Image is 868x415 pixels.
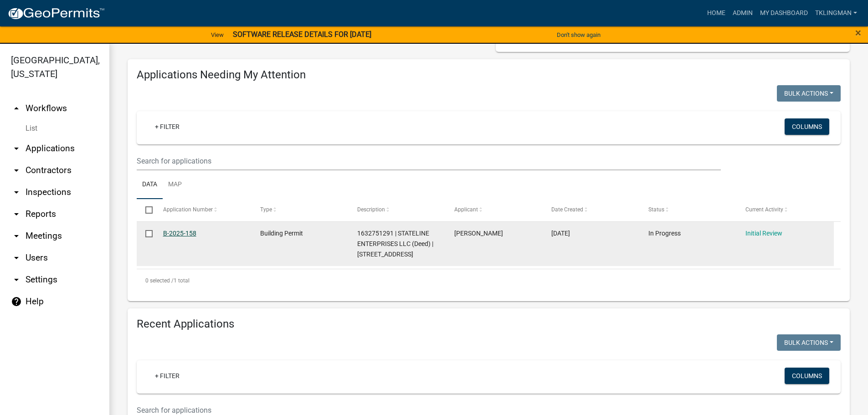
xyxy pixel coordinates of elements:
[454,206,478,213] span: Applicant
[729,5,756,22] a: Admin
[648,230,681,237] span: In Progress
[349,199,446,221] datatable-header-cell: Description
[163,206,213,213] span: Application Number
[785,118,829,135] button: Columns
[756,5,812,22] a: My Dashboard
[163,170,187,200] a: Map
[446,199,543,221] datatable-header-cell: Applicant
[148,368,187,384] a: + Filter
[543,199,640,221] datatable-header-cell: Date Created
[260,206,272,213] span: Type
[11,231,22,241] i: arrow_drop_down
[137,68,841,82] h4: Applications Needing My Attention
[855,27,861,38] button: Close
[137,170,163,200] a: Data
[148,118,187,135] a: + Filter
[357,206,385,213] span: Description
[11,165,22,176] i: arrow_drop_down
[454,230,503,237] span: Tony Reyerson
[785,368,829,384] button: Columns
[553,27,604,42] button: Don't show again
[551,230,570,237] span: 09/21/2025
[137,318,841,331] h4: Recent Applications
[704,5,729,22] a: Home
[11,252,22,263] i: arrow_drop_down
[11,209,22,220] i: arrow_drop_down
[777,85,841,102] button: Bulk Actions
[137,269,841,292] div: 1 total
[551,206,583,213] span: Date Created
[737,199,834,221] datatable-header-cell: Current Activity
[137,152,721,170] input: Search for applications
[137,199,154,221] datatable-header-cell: Select
[154,199,251,221] datatable-header-cell: Application Number
[11,143,22,154] i: arrow_drop_down
[11,274,22,285] i: arrow_drop_down
[163,230,196,237] a: B-2025-158
[207,27,227,42] a: View
[357,230,433,258] span: 1632751291 | STATELINE ENTERPRISES LLC (Deed) | 423 TIMBERLANE RD
[745,206,783,213] span: Current Activity
[855,26,861,39] span: ×
[745,230,782,237] a: Initial Review
[145,277,174,284] span: 0 selected /
[777,334,841,351] button: Bulk Actions
[251,199,348,221] datatable-header-cell: Type
[11,187,22,198] i: arrow_drop_down
[11,296,22,307] i: help
[260,230,303,237] span: Building Permit
[640,199,737,221] datatable-header-cell: Status
[233,30,371,39] strong: SOFTWARE RELEASE DETAILS FOR [DATE]
[11,103,22,114] i: arrow_drop_up
[648,206,664,213] span: Status
[812,5,861,22] a: tklingman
